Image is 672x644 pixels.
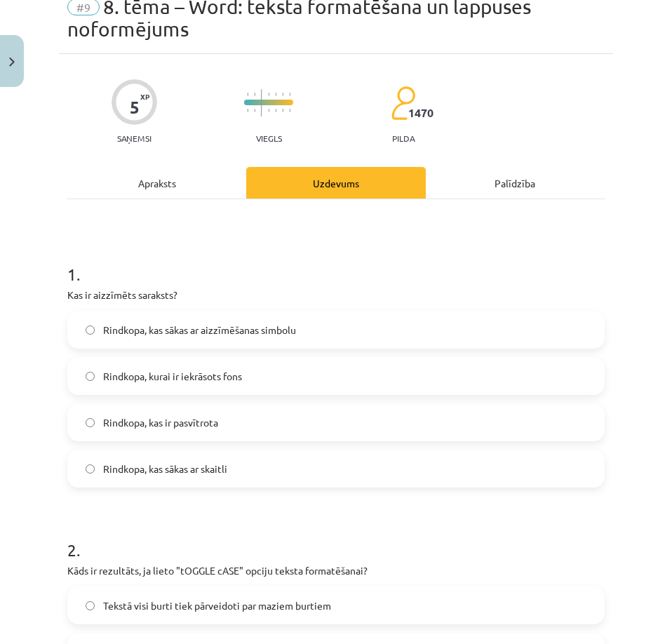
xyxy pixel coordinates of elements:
[86,464,95,474] input: Rindkopa, kas sākas ar skaitli
[275,109,276,112] img: icon-short-line-57e1e144782c952c97e751825c79c345078a6d821885a25fce030b3d8c18986b.svg
[67,516,605,559] h1: 2 .
[289,109,290,112] img: icon-short-line-57e1e144782c952c97e751825c79c345078a6d821885a25fce030b3d8c18986b.svg
[103,323,296,337] span: Rindkopa, kas sākas ar aizzīmēšanas simbolu
[268,93,269,96] img: icon-short-line-57e1e144782c952c97e751825c79c345078a6d821885a25fce030b3d8c18986b.svg
[67,288,605,302] p: Kas ir aizzīmēts saraksts?
[254,93,255,96] img: icon-short-line-57e1e144782c952c97e751825c79c345078a6d821885a25fce030b3d8c18986b.svg
[268,109,269,112] img: icon-short-line-57e1e144782c952c97e751825c79c345078a6d821885a25fce030b3d8c18986b.svg
[247,109,248,112] img: icon-short-line-57e1e144782c952c97e751825c79c345078a6d821885a25fce030b3d8c18986b.svg
[247,93,248,96] img: icon-short-line-57e1e144782c952c97e751825c79c345078a6d821885a25fce030b3d8c18986b.svg
[282,93,283,96] img: icon-short-line-57e1e144782c952c97e751825c79c345078a6d821885a25fce030b3d8c18986b.svg
[67,563,605,578] p: Kāds ir rezultāts, ja lieto "tOGGLE cASE" opciju teksta formatēšanai?
[103,369,242,384] span: Rindkopa, kurai ir iekrāsots fons
[130,98,140,117] div: 5
[86,326,95,335] input: Rindkopa, kas sākas ar aizzīmēšanas simbolu
[103,598,331,613] span: Tekstā visi burti tiek pārveidoti par maziem burtiem
[112,133,157,143] p: Saņemsi
[392,133,415,143] p: pilda
[140,93,149,100] span: XP
[246,167,425,199] div: Uzdevums
[289,93,290,96] img: icon-short-line-57e1e144782c952c97e751825c79c345078a6d821885a25fce030b3d8c18986b.svg
[103,415,218,430] span: Rindkopa, kas ir pasvītrota
[86,418,95,427] input: Rindkopa, kas ir pasvītrota
[67,240,605,283] h1: 1 .
[86,372,95,381] input: Rindkopa, kurai ir iekrāsots fons
[256,133,282,143] p: Viegls
[103,462,227,476] span: Rindkopa, kas sākas ar skaitli
[282,109,283,112] img: icon-short-line-57e1e144782c952c97e751825c79c345078a6d821885a25fce030b3d8c18986b.svg
[67,167,246,199] div: Apraksts
[9,58,15,67] img: icon-close-lesson-0947bae3869378f0d4975bcd49f059093ad1ed9edebbc8119c70593378902aed.svg
[275,93,276,96] img: icon-short-line-57e1e144782c952c97e751825c79c345078a6d821885a25fce030b3d8c18986b.svg
[426,167,605,199] div: Palīdzība
[391,86,415,121] img: students-c634bb4e5e11cddfef0936a35e636f08e4e9abd3cc4e673bd6f9a4125e45ecb1.svg
[86,601,95,610] input: Tekstā visi burti tiek pārveidoti par maziem burtiem
[261,89,262,116] img: icon-long-line-d9ea69661e0d244f92f715978eff75569469978d946b2353a9bb055b3ed8787d.svg
[254,109,255,112] img: icon-short-line-57e1e144782c952c97e751825c79c345078a6d821885a25fce030b3d8c18986b.svg
[408,107,434,119] span: 1470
